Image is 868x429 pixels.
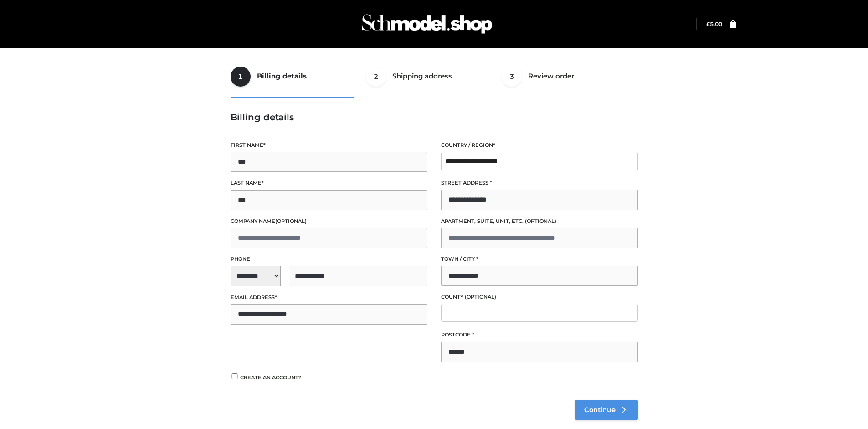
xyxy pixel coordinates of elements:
span: £ [706,21,710,27]
label: Email address [231,293,427,302]
bdi: 5.00 [706,21,722,27]
span: (optional) [465,294,496,300]
span: Create an account? [240,374,302,381]
label: Country / Region [441,141,638,150]
a: £5.00 [706,21,722,27]
span: (optional) [275,218,307,224]
span: (optional) [525,218,556,224]
img: Schmodel Admin 964 [359,6,495,42]
h3: Billing details [231,112,638,123]
label: Company name [231,217,427,226]
label: Phone [231,255,427,264]
label: Town / City [441,255,638,264]
input: Create an account? [231,373,239,379]
span: Continue [584,406,616,414]
label: County [441,293,638,301]
label: Last name [231,179,427,187]
label: Street address [441,179,638,187]
label: First name [231,141,427,150]
a: Continue [575,400,638,420]
label: Postcode [441,331,638,339]
label: Apartment, suite, unit, etc. [441,217,638,226]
